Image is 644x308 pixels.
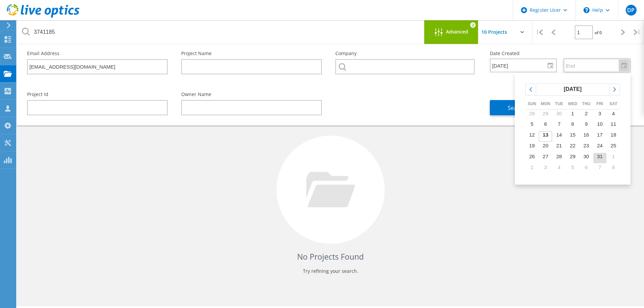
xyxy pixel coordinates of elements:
[539,110,552,120] td: Monday, September 29, 2025
[606,131,620,142] td: Saturday, October 18, 2025
[597,121,603,127] span: 10
[532,20,546,44] div: |
[539,120,552,131] td: Monday, October 6, 2025
[570,132,576,138] span: 15
[525,152,539,163] td: Sunday, October 26, 2025
[491,59,551,72] input: Start
[606,142,620,153] td: Saturday, October 25, 2025
[583,132,589,138] span: 16
[27,92,168,97] label: Project Id
[583,153,589,159] span: 30
[597,153,603,159] span: 31
[583,7,590,13] svg: \n
[558,164,560,170] span: 4
[529,153,535,159] span: 26
[552,163,566,174] td: Tuesday, November 4, 2025
[597,132,603,138] span: 17
[579,110,593,120] td: Thursday, October 2, 2025
[579,101,593,110] th: Thu
[597,143,603,148] span: 24
[593,110,606,120] td: Friday, October 3, 2025
[585,111,588,116] span: 2
[335,51,476,56] label: Company
[566,120,579,131] td: Wednesday, October 8, 2025
[543,143,548,148] span: 20
[564,86,581,92] span: [DATE]
[556,132,562,138] span: 14
[525,131,539,142] td: Sunday, October 12, 2025
[566,163,579,174] td: Wednesday, November 5, 2025
[566,142,579,153] td: Wednesday, October 22, 2025
[539,152,552,163] td: Monday, October 27, 2025
[593,152,606,163] td: Friday, October 31, 2025
[570,153,576,159] span: 29
[593,142,606,153] td: Friday, October 24, 2025
[612,164,615,170] span: 8
[598,164,601,170] span: 7
[30,266,630,277] p: Try refining your search.
[606,152,620,163] td: Saturday, November 1, 2025
[612,153,615,159] span: 1
[593,131,606,142] td: Friday, October 17, 2025
[579,152,593,163] td: Thursday, October 30, 2025
[539,163,552,174] td: Monday, November 3, 2025
[612,111,615,116] span: 4
[585,164,588,170] span: 6
[579,120,593,131] td: Thursday, October 9, 2025
[595,30,602,35] span: of 0
[544,121,547,127] span: 6
[490,100,541,115] button: Search
[611,132,616,138] span: 18
[552,131,566,142] td: Tuesday, October 14, 2025
[556,153,562,159] span: 28
[536,84,610,96] a: October 2025
[525,84,620,174] div: Calendar
[181,51,322,56] label: Project Name
[564,59,625,72] input: End
[27,51,168,56] label: Email Address
[606,120,620,131] td: Saturday, October 11, 2025
[539,131,552,142] td: Monday, October 13, 2025
[543,111,548,116] span: 29
[593,163,606,174] td: Friday, November 7, 2025
[525,110,539,120] td: Sunday, September 28, 2025
[181,92,322,97] label: Owner Name
[17,20,425,44] input: Search projects by name, owner, ID, company, etc
[543,132,548,138] span: 13
[530,164,533,170] span: 2
[539,142,552,153] td: Monday, October 20, 2025
[558,121,560,127] span: 7
[566,131,579,142] td: Wednesday, October 15, 2025
[579,131,593,142] td: Thursday, October 16, 2025
[529,143,535,148] span: 19
[570,143,576,148] span: 22
[525,142,539,153] td: Sunday, October 19, 2025
[529,111,535,116] span: 28
[630,20,644,44] div: |
[571,121,574,127] span: 8
[552,152,566,163] td: Tuesday, October 28, 2025
[30,251,630,262] h4: No Projects Found
[566,101,579,110] th: Wed
[611,121,616,127] span: 11
[530,121,533,127] span: 5
[566,110,579,120] td: Wednesday, October 1, 2025
[606,110,620,120] td: Saturday, October 4, 2025
[571,111,574,116] span: 1
[598,111,601,116] span: 3
[552,120,566,131] td: Tuesday, October 7, 2025
[525,120,539,131] td: Sunday, October 5, 2025
[544,164,547,170] span: 3
[583,143,589,148] span: 23
[593,120,606,131] td: Friday, October 10, 2025
[627,7,635,13] span: DP
[611,143,616,148] span: 25
[552,101,566,110] th: Tue
[585,121,588,127] span: 9
[508,104,525,112] span: Search
[566,152,579,163] td: Wednesday, October 29, 2025
[552,110,566,120] td: Tuesday, September 30, 2025
[490,51,630,56] label: Date Created
[593,101,606,110] th: Fri
[579,142,593,153] td: Thursday, October 23, 2025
